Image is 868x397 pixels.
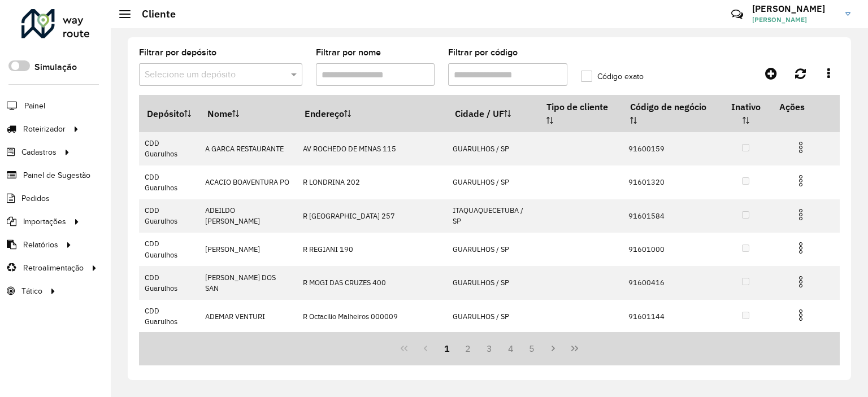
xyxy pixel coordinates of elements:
[34,60,77,74] label: Simulação
[297,266,447,299] td: R MOGI DAS CRUZES 400
[457,338,479,359] button: 2
[139,165,199,199] td: CDD Guarulhos
[752,15,837,25] span: [PERSON_NAME]
[23,239,58,251] span: Relatórios
[479,338,500,359] button: 3
[24,100,45,112] span: Painel
[139,46,216,59] label: Filtrar por depósito
[500,338,522,359] button: 4
[131,8,176,20] h2: Cliente
[297,300,447,333] td: R Octacilio Malheiros 000009
[436,338,458,359] button: 1
[23,123,66,135] span: Roteirizador
[139,95,199,132] th: Depósito
[542,338,564,359] button: Next Page
[622,266,720,299] td: 91600416
[23,262,84,274] span: Retroalimentação
[447,233,539,266] td: GUARULHOS / SP
[297,233,447,266] td: R REGIANI 190
[622,199,720,233] td: 91601584
[581,71,644,82] label: Código exato
[139,233,199,266] td: CDD Guarulhos
[447,95,539,132] th: Cidade / UF
[21,285,42,297] span: Tático
[297,199,447,233] td: R [GEOGRAPHIC_DATA] 257
[622,233,720,266] td: 91601000
[564,338,585,359] button: Last Page
[297,95,447,132] th: Endereço
[139,199,199,233] td: CDD Guarulhos
[199,132,297,165] td: A GARCA RESTAURANTE
[297,165,447,199] td: R LONDRINA 202
[139,266,199,299] td: CDD Guarulhos
[522,338,543,359] button: 5
[447,300,539,333] td: GUARULHOS / SP
[622,165,720,199] td: 91601320
[199,266,297,299] td: [PERSON_NAME] DOS SAN
[199,233,297,266] td: [PERSON_NAME]
[23,216,66,228] span: Importações
[720,95,771,132] th: Inativo
[21,146,57,158] span: Cadastros
[447,266,539,299] td: GUARULHOS / SP
[622,132,720,165] td: 91600159
[448,46,518,59] label: Filtrar por código
[622,95,720,132] th: Código de negócio
[752,3,837,14] h3: [PERSON_NAME]
[199,300,297,333] td: ADEMAR VENTURI
[139,300,199,333] td: CDD Guarulhos
[297,132,447,165] td: AV ROCHEDO DE MINAS 115
[539,95,622,132] th: Tipo de cliente
[23,169,90,181] span: Painel de Sugestão
[447,165,539,199] td: GUARULHOS / SP
[316,46,381,59] label: Filtrar por nome
[199,199,297,233] td: ADEILDO [PERSON_NAME]
[139,132,199,165] td: CDD Guarulhos
[21,193,50,204] span: Pedidos
[622,300,720,333] td: 91601144
[447,199,539,233] td: ITAQUAQUECETUBA / SP
[199,95,297,132] th: Nome
[725,2,749,27] a: Contato Rápido
[199,165,297,199] td: ACACIO BOAVENTURA PO
[447,132,539,165] td: GUARULHOS / SP
[771,95,839,119] th: Ações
